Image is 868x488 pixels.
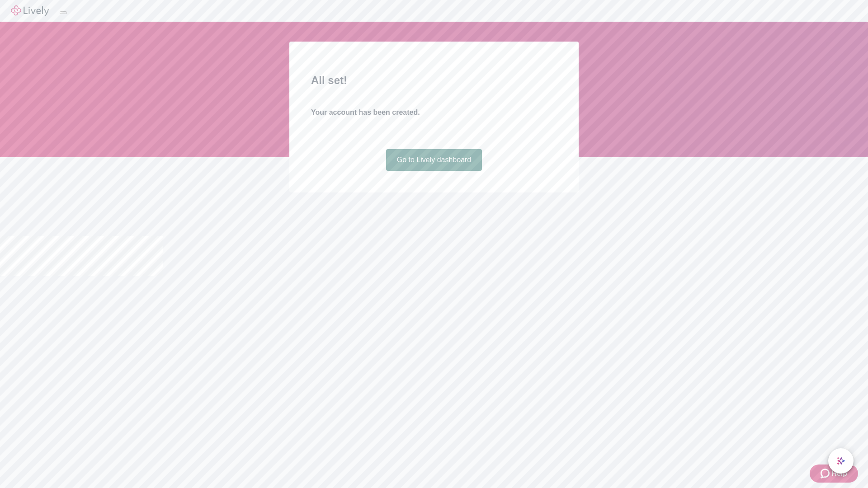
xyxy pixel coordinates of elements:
[831,468,847,479] span: Help
[828,448,854,474] button: chat
[11,5,49,16] img: Lively
[311,107,557,118] h4: Your account has been created.
[821,468,831,479] svg: Zendesk support icon
[836,456,845,465] svg: Lively AI Assistant
[810,465,858,483] button: Zendesk support iconHelp
[311,72,557,89] h2: All set!
[60,11,67,14] button: Log out
[386,149,482,171] a: Go to Lively dashboard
